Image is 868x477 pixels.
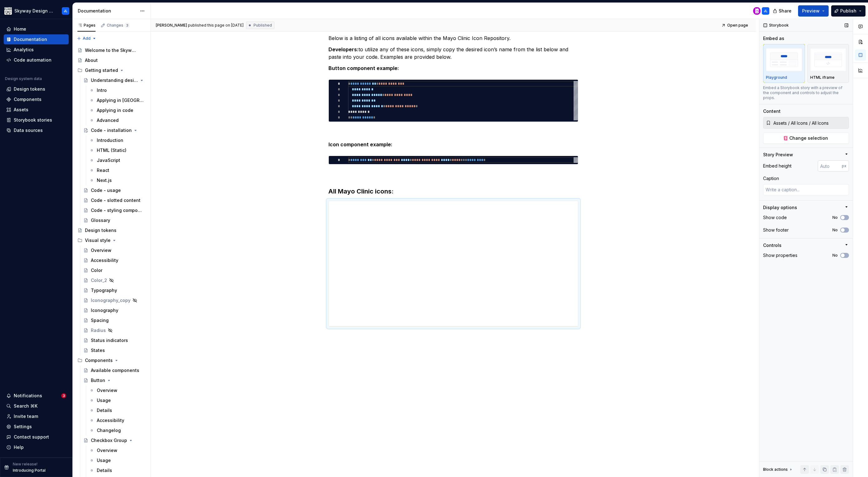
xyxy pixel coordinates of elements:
[81,295,148,305] a: Iconography_copy
[97,417,124,424] div: Accessibility
[87,415,148,425] a: Accessibility
[97,177,112,183] div: Next.js
[87,85,148,95] a: Intro
[4,94,69,104] a: Components
[763,467,788,472] div: Block actions
[4,422,69,432] a: Settings
[14,86,45,92] div: Design tokens
[14,107,28,113] div: Assets
[810,48,846,71] img: placeholder
[81,255,148,265] a: Accessibility
[75,235,148,245] div: Visual style
[91,207,142,213] div: Code - styling components
[4,411,69,421] a: Invite team
[14,57,52,63] div: Code automation
[763,133,849,144] button: Change selection
[763,242,849,249] button: Controls
[91,217,110,223] div: Glossary
[328,46,578,61] p: to utilize any of these icons, simply copy the desired icon’s name from the list below and paste ...
[763,204,797,211] div: Display options
[81,245,148,255] a: Overview
[75,34,98,43] button: Add
[832,228,838,233] label: No
[87,145,148,155] a: HTML (Static)
[87,165,148,175] a: React
[4,45,69,55] a: Analytics
[763,175,779,182] div: Caption
[798,5,829,17] button: Preview
[328,187,578,196] h3: All Mayo Clinic icons:
[766,75,787,80] p: Playground
[4,432,69,442] button: Contact support
[97,407,112,414] div: Details
[77,23,96,28] div: Pages
[763,204,849,211] button: Display options
[832,215,838,220] label: No
[87,425,148,435] a: Changelog
[75,55,148,65] a: About
[87,465,148,475] a: Details
[81,195,148,205] a: Code - slotted content
[4,24,69,34] a: Home
[81,205,148,215] a: Code - styling components
[4,125,69,135] a: Data sources
[763,214,787,221] div: Show code
[81,265,148,275] a: Color
[763,242,782,249] div: Controls
[81,325,148,335] a: Radius
[91,267,102,274] div: Color
[81,275,148,285] a: Color_2
[832,253,838,258] label: No
[81,125,148,135] a: Code - installation
[97,397,111,404] div: Usage
[81,215,148,225] a: Glossary
[81,375,148,385] a: Button
[87,95,148,105] a: Applying in [GEOGRAPHIC_DATA]
[766,48,802,71] img: placeholder
[97,427,121,434] div: Changelog
[763,152,793,158] div: Story Preview
[727,23,748,28] span: Open page
[85,57,98,63] div: About
[107,23,130,28] div: Changes
[763,85,849,100] div: Embed a Storybook story with a preview of the component and controls to adjust the props.
[85,227,116,233] div: Design tokens
[14,444,24,450] div: Help
[81,345,148,355] a: States
[91,77,138,83] div: Understanding design tokens
[4,7,12,15] img: 7d2f9795-fa08-4624-9490-5a3f7218a56a.png
[81,365,148,375] a: Available components
[328,141,392,148] strong: Icon component example:
[763,35,784,42] div: Embed as
[156,23,187,28] span: [PERSON_NAME]
[802,8,820,14] span: Preview
[81,185,148,195] a: Code - usage
[91,347,105,354] div: States
[14,403,37,409] div: Search ⌘K
[81,435,148,445] a: Checkbox Group
[85,67,118,73] div: Getting started
[91,277,107,284] div: Color_2
[842,163,846,168] p: px
[97,157,120,163] div: JavaScript
[14,26,26,32] div: Home
[85,357,113,364] div: Components
[831,5,866,17] button: Publish
[75,45,148,55] a: Welcome to the Skyway Design System!
[14,117,52,123] div: Storybook stories
[87,115,148,125] a: Advanced
[4,34,69,44] a: Documentation
[4,391,69,401] button: Notifications3
[13,462,37,467] p: New release!
[328,65,399,71] strong: Button component example:
[4,442,69,452] button: Help
[5,76,42,81] div: Design system data
[75,225,148,235] a: Design tokens
[97,467,112,474] div: Details
[81,75,148,85] a: Understanding design tokens
[254,23,272,28] span: Published
[87,175,148,185] a: Next.js
[97,137,123,143] div: Introduction
[85,237,111,244] div: Visual style
[97,387,117,394] div: Overview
